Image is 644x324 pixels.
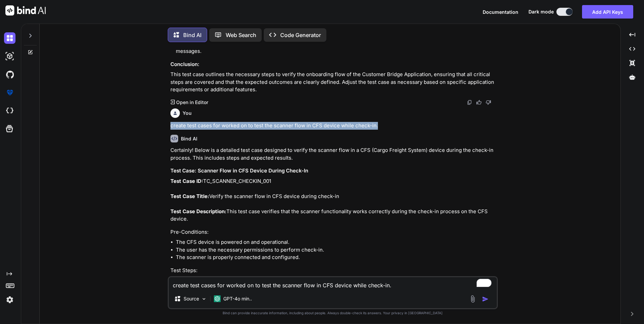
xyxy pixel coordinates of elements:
[476,100,482,105] img: like
[214,295,221,302] img: GPT-4o mini
[4,87,15,98] img: premium
[176,254,496,261] li: The scanner is properly connected and configured.
[4,105,15,117] img: cloudideIcon
[170,122,496,130] p: create test cases for worked on to test the scanner flow in CFS device while check-in.
[486,100,491,105] img: dislike
[168,311,498,316] p: Bind can provide inaccurate information, including about people. Always double-check its answers....
[183,31,201,39] p: Bind AI
[170,61,496,68] h3: Conclusion:
[280,31,321,39] p: Code Generator
[469,295,477,303] img: attachment
[170,208,226,215] strong: Test Case Description:
[170,147,496,162] p: Certainly! Below is a detailed test case designed to verify the scanner flow in a CFS (Cargo Frei...
[170,71,496,94] p: This test case outlines the necessary steps to verify the onboarding flow of the Customer Bridge ...
[5,5,46,15] img: Bind AI
[176,40,496,55] li: Test with invalid email formats (e.g., "[DOMAIN_NAME]") and weak passwords (e.g., "123") to verif...
[528,8,554,15] span: Dark mode
[226,31,256,39] p: Web Search
[170,167,496,175] h3: Test Case: Scanner Flow in CFS Device During Check-In
[170,177,496,223] p: TC_SCANNER_CHECKIN_001 Verify the scanner flow in CFS device during check-in This test case verif...
[183,110,192,117] h6: You
[223,295,252,302] p: GPT-4o min..
[4,69,15,80] img: githubDark
[184,295,199,302] p: Source
[4,32,15,44] img: darkChat
[482,296,489,302] img: icon
[169,277,497,289] textarea: To enrich screen reader interactions, please activate Accessibility in Grammarly extension settings
[582,5,633,19] button: Add API Keys
[170,193,209,199] strong: Test Case Title:
[170,178,203,184] strong: Test Case ID:
[176,246,496,254] li: The user has the necessary permissions to perform check-in.
[4,294,15,305] img: settings
[176,99,208,106] p: Open in Editor
[181,135,197,142] h6: Bind AI
[483,8,518,15] button: Documentation
[4,51,15,62] img: darkAi-studio
[170,228,496,236] h4: Pre-Conditions:
[483,9,518,15] span: Documentation
[176,238,496,246] li: The CFS device is powered on and operational.
[467,100,472,105] img: copy
[170,267,496,274] h4: Test Steps:
[201,296,207,302] img: Pick Models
